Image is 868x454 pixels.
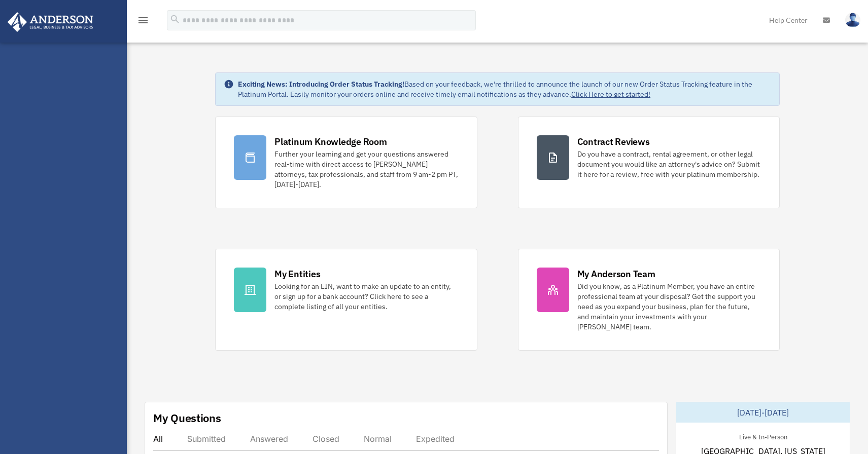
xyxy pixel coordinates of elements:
[845,13,860,27] img: User Pic
[153,434,163,444] div: All
[313,434,339,444] div: Closed
[274,281,458,312] div: Looking for an EIN, want to make an update to an entity, or sign up for a bank account? Click her...
[676,402,850,423] div: [DATE]-[DATE]
[169,14,181,25] i: search
[577,135,650,148] div: Contract Reviews
[577,149,761,179] div: Do you have a contract, rental agreement, or other legal document you would like an attorney's ad...
[416,434,455,444] div: Expedited
[215,249,477,351] a: My Entities Looking for an EIN, want to make an update to an entity, or sign up for a bank accoun...
[364,434,392,444] div: Normal
[137,14,149,26] i: menu
[215,117,477,208] a: Platinum Knowledge Room Further your learning and get your questions answered real-time with dire...
[274,268,320,280] div: My Entities
[274,149,458,190] div: Further your learning and get your questions answered real-time with direct access to [PERSON_NAM...
[518,117,780,208] a: Contract Reviews Do you have a contract, rental agreement, or other legal document you would like...
[571,90,650,99] a: Click Here to get started!
[238,79,771,99] div: Based on your feedback, we're thrilled to announce the launch of our new Order Status Tracking fe...
[577,281,761,332] div: Did you know, as a Platinum Member, you have an entire professional team at your disposal? Get th...
[274,135,387,148] div: Platinum Knowledge Room
[577,268,655,280] div: My Anderson Team
[137,18,149,26] a: menu
[187,434,226,444] div: Submitted
[5,12,96,32] img: Anderson Advisors Platinum Portal
[250,434,288,444] div: Answered
[518,249,780,351] a: My Anderson Team Did you know, as a Platinum Member, you have an entire professional team at your...
[731,431,795,441] div: Live & In-Person
[153,410,221,426] div: My Questions
[238,80,404,89] strong: Exciting News: Introducing Order Status Tracking!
